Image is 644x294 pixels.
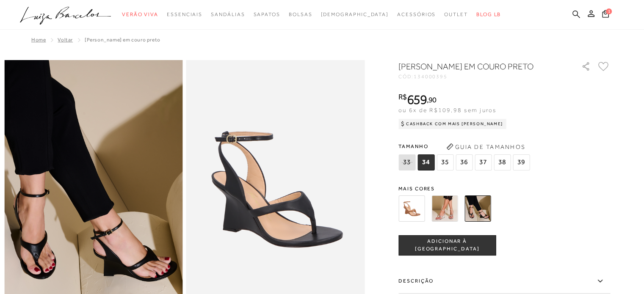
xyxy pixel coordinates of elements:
span: 39 [513,154,530,170]
i: R$ [398,93,407,101]
span: Tamanho [398,140,532,153]
button: 1 [600,9,611,21]
span: 37 [475,154,492,170]
span: 90 [428,95,437,104]
span: 34 [417,154,434,170]
a: categoryNavScreenReaderText [167,7,202,22]
span: Acessórios [397,11,436,17]
img: SANDÁLIA ANABELA DE DEDO EM COURO PRETO [464,195,491,222]
img: SANDÁLIA ANABELA DE DEDO EM COURO CARAMELO [398,195,425,222]
a: categoryNavScreenReaderText [444,7,468,22]
a: categoryNavScreenReaderText [211,7,245,22]
a: categoryNavScreenReaderText [122,7,158,22]
button: ADICIONAR À [GEOGRAPHIC_DATA] [398,235,496,256]
span: ADICIONAR À [GEOGRAPHIC_DATA] [399,238,495,253]
a: categoryNavScreenReaderText [397,7,436,22]
i: , [427,96,437,104]
a: BLOG LB [476,7,501,22]
span: 659 [407,92,427,107]
span: Sapatos [253,11,280,17]
span: Sandálias [211,11,245,17]
a: Voltar [58,37,73,43]
a: categoryNavScreenReaderText [253,7,280,22]
span: 35 [437,154,453,170]
div: CÓD: [398,74,568,79]
span: Bolsas [289,11,312,17]
span: 38 [494,154,511,170]
a: noSubCategoriesText [321,7,389,22]
h1: [PERSON_NAME] EM COURO PRETO [398,60,557,72]
label: Descrição [398,269,610,294]
span: ou 6x de R$109,98 sem juros [398,107,496,113]
span: 33 [398,154,415,170]
span: [DEMOGRAPHIC_DATA] [321,11,389,17]
span: BLOG LB [476,11,501,17]
a: categoryNavScreenReaderText [289,7,312,22]
img: SANDÁLIA ANABELA DE DEDO EM COURO PRATA [431,195,458,222]
span: 1 [606,8,612,14]
div: Cashback com Mais [PERSON_NAME] [398,119,506,129]
span: 36 [456,154,473,170]
span: Outlet [444,11,468,17]
a: Home [31,37,46,43]
span: Essenciais [167,11,202,17]
button: Guia de Tamanhos [443,140,528,154]
span: [PERSON_NAME] EM COURO PRETO [85,37,160,43]
span: Verão Viva [122,11,158,17]
span: Mais cores [398,186,610,191]
span: 134000395 [414,74,448,80]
